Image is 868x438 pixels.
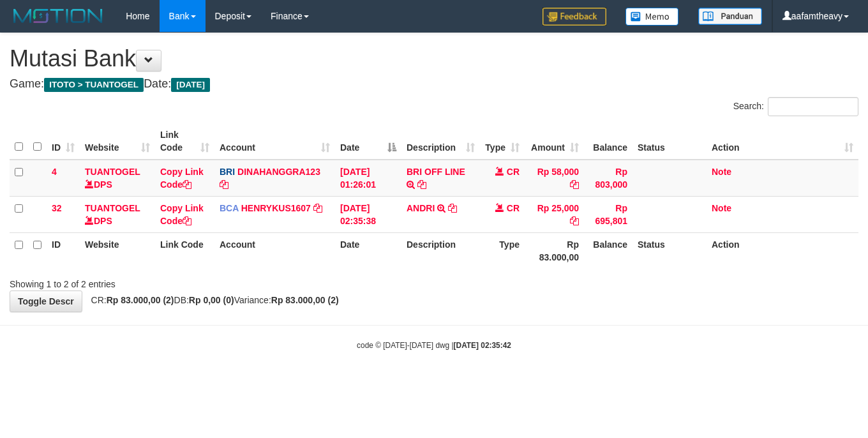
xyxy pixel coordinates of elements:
th: Website [80,232,155,269]
th: Description: activate to sort column ascending [401,123,480,160]
a: Copy ANDRI to clipboard [448,203,457,213]
span: CR [507,203,520,213]
th: Link Code [155,232,214,269]
td: Rp 25,000 [525,196,584,232]
th: Website: activate to sort column ascending [80,123,155,160]
img: Feedback.jpg [542,8,606,26]
th: Balance [584,123,632,160]
h1: Mutasi Bank [10,46,858,72]
h4: Game: Date: [10,78,858,91]
th: Type: activate to sort column ascending [480,123,525,160]
a: Copy DINAHANGGRA123 to clipboard [220,179,228,190]
input: Search: [768,97,858,116]
td: [DATE] 02:35:38 [335,196,401,232]
a: Note [712,167,731,177]
span: [DATE] [171,78,210,92]
td: [DATE] 01:26:01 [335,160,401,197]
a: DINAHANGGRA123 [237,167,320,177]
strong: Rp 83.000,00 (2) [271,295,339,305]
a: ANDRI [407,203,435,213]
td: Rp 695,801 [584,196,632,232]
a: BRI OFF LINE [407,167,465,177]
th: Amount: activate to sort column ascending [525,123,584,160]
td: DPS [80,160,155,197]
span: CR [507,167,520,177]
img: Button%20Memo.svg [625,8,679,26]
th: Rp 83.000,00 [525,232,584,269]
img: MOTION_logo.png [10,6,107,26]
a: HENRYKUS1607 [241,203,311,213]
strong: Rp 0,00 (0) [189,295,234,305]
th: ID: activate to sort column ascending [47,123,80,160]
span: 4 [52,167,57,177]
strong: Rp 83.000,00 (2) [107,295,174,305]
th: Status [632,123,707,160]
th: ID [47,232,80,269]
a: TUANTOGEL [85,203,140,213]
th: Type [480,232,525,269]
td: Rp 803,000 [584,160,632,197]
small: code © [DATE]-[DATE] dwg | [357,341,511,350]
div: Showing 1 to 2 of 2 entries [10,273,352,291]
a: Copy Link Code [160,167,204,190]
a: TUANTOGEL [85,167,140,177]
a: Copy Rp 58,000 to clipboard [570,179,579,190]
span: ITOTO > TUANTOGEL [44,78,144,92]
th: Date [335,232,401,269]
label: Search: [733,97,858,116]
th: Account [214,232,335,269]
td: Rp 58,000 [525,160,584,197]
th: Action [707,232,858,269]
span: BCA [220,203,239,213]
th: Balance [584,232,632,269]
a: Toggle Descr [10,291,82,312]
span: BRI [220,167,235,177]
strong: [DATE] 02:35:42 [454,341,511,350]
a: Copy Link Code [160,203,204,226]
img: panduan.png [698,8,762,25]
th: Link Code: activate to sort column ascending [155,123,214,160]
a: Copy BRI OFF LINE to clipboard [417,179,426,190]
th: Account: activate to sort column ascending [214,123,335,160]
a: Copy Rp 25,000 to clipboard [570,216,579,226]
span: 32 [52,203,62,213]
th: Action: activate to sort column ascending [707,123,858,160]
a: Note [712,203,731,213]
th: Description [401,232,480,269]
th: Date: activate to sort column descending [335,123,401,160]
a: Copy HENRYKUS1607 to clipboard [313,203,322,213]
td: DPS [80,196,155,232]
th: Status [632,232,707,269]
span: CR: DB: Variance: [85,295,339,305]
